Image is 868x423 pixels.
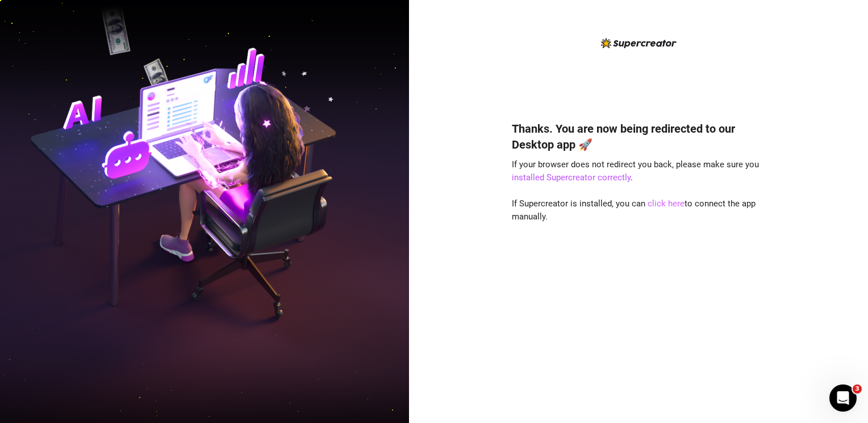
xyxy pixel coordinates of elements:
[512,159,759,183] span: If your browser does not redirect you back, please make sure you .
[829,384,857,412] iframe: Intercom live chat
[853,384,862,394] span: 3
[601,38,677,48] img: logo-BBDzfeDw.svg
[512,172,631,183] a: installed Supercreator correctly
[648,198,685,209] a: click here
[512,121,765,153] h4: Thanks. You are now being redirected to our Desktop app 🚀
[512,198,756,222] span: If Supercreator is installed, you can to connect the app manually.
